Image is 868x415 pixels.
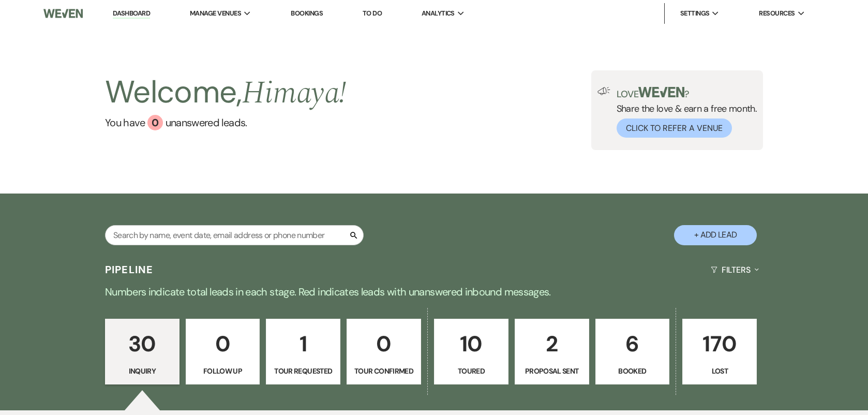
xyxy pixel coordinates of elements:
a: 170Lost [682,319,757,385]
a: Dashboard [113,9,150,19]
a: 0Tour Confirmed [347,319,421,385]
a: 30Inquiry [105,319,179,385]
p: Love ? [617,87,757,99]
button: + Add Lead [674,225,757,245]
a: To Do [363,9,382,18]
a: You have 0 unanswered leads. [105,115,346,130]
h2: Welcome, [105,70,346,115]
input: Search by name, event date, email address or phone number [105,225,364,245]
p: Inquiry [112,365,173,377]
p: 10 [441,327,502,361]
p: Booked [602,365,663,377]
p: Tour Confirmed [353,365,414,377]
p: Lost [689,365,750,377]
p: 1 [273,327,334,361]
div: 0 [147,115,163,130]
button: Click to Refer a Venue [617,118,732,138]
p: 0 [192,327,253,361]
button: Filters [707,256,763,284]
span: Himaya ! [242,69,347,117]
p: Toured [441,365,502,377]
a: 1Tour Requested [266,319,340,385]
span: Manage Venues [190,8,241,19]
a: Bookings [291,9,323,18]
span: Settings [680,8,710,19]
p: Numbers indicate total leads in each stage. Red indicates leads with unanswered inbound messages. [62,284,806,300]
h3: Pipeline [105,262,154,277]
a: 6Booked [595,319,670,385]
a: 2Proposal Sent [515,319,589,385]
p: 2 [521,327,582,361]
p: 0 [353,327,414,361]
p: 170 [689,327,750,361]
p: 6 [602,327,663,361]
a: 0Follow Up [186,319,260,385]
span: Resources [759,8,795,19]
p: Tour Requested [273,365,334,377]
img: loud-speaker-illustration.svg [597,87,610,95]
p: Proposal Sent [521,365,582,377]
div: Share the love & earn a free month. [610,87,757,138]
p: Follow Up [192,365,253,377]
img: Weven Logo [43,3,83,24]
img: weven-logo-green.svg [638,87,684,97]
a: 10Toured [434,319,508,385]
span: Analytics [422,8,455,19]
p: 30 [112,327,173,361]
